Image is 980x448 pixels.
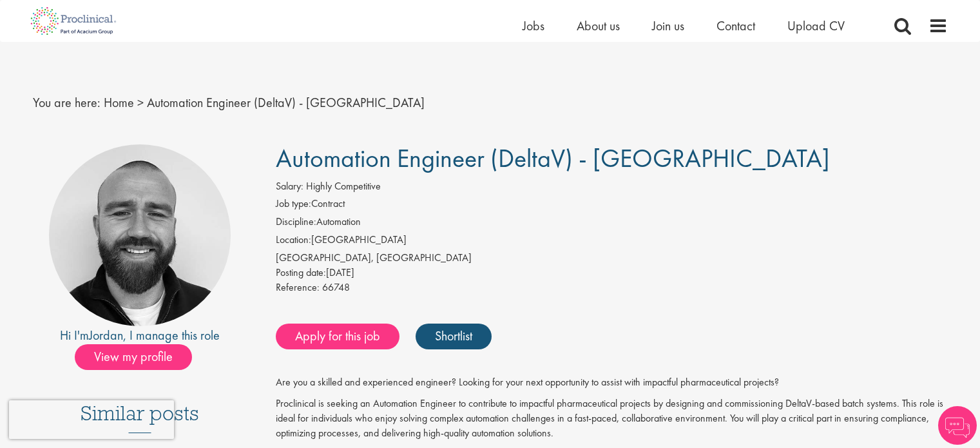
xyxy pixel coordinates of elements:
img: Chatbot [938,406,977,445]
a: breadcrumb link [104,94,134,111]
a: Jordan [89,327,123,344]
label: Reference: [276,280,320,295]
span: Posting date: [276,266,326,279]
a: About us [577,17,620,34]
label: Job type: [276,197,311,211]
li: Contract [276,197,948,215]
a: Jobs [523,17,544,34]
label: Salary: [276,179,303,194]
span: Highly Competitive [306,179,381,193]
a: Join us [652,17,684,34]
span: Automation Engineer (DeltaV) - [GEOGRAPHIC_DATA] [276,142,830,175]
p: Proclinical is seeking an Automation Engineer to contribute to impactful pharmaceutical projects ... [276,396,948,441]
a: Shortlist [416,324,492,349]
a: Apply for this job [276,324,399,349]
span: > [137,94,144,111]
img: imeage of recruiter Jordan Kiely [49,144,231,326]
a: View my profile [75,347,205,364]
span: 66748 [322,280,350,294]
div: [DATE] [276,266,948,280]
a: Contact [716,17,755,34]
li: [GEOGRAPHIC_DATA] [276,233,948,251]
a: Upload CV [787,17,845,34]
label: Location: [276,233,311,248]
iframe: reCAPTCHA [9,400,174,439]
div: [GEOGRAPHIC_DATA], [GEOGRAPHIC_DATA] [276,251,948,266]
span: View my profile [75,344,192,370]
p: Are you a skilled and experienced engineer? Looking for your next opportunity to assist with impa... [276,375,948,390]
label: Discipline: [276,215,316,229]
div: Hi I'm , I manage this role [33,326,247,345]
span: You are here: [33,94,101,111]
li: Automation [276,215,948,233]
span: Automation Engineer (DeltaV) - [GEOGRAPHIC_DATA] [147,94,425,111]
